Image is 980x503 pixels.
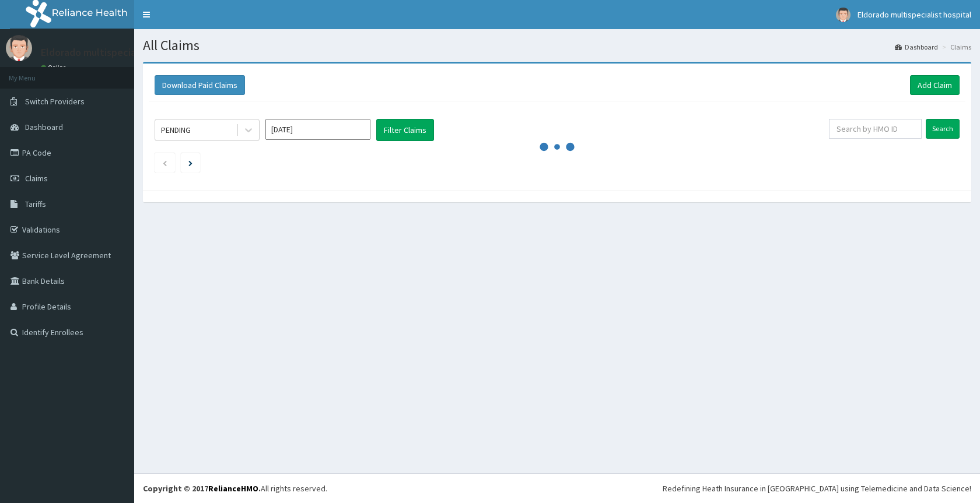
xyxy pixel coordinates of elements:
strong: Copyright © 2017 . [143,483,261,494]
p: Eldorado multispecialist hospital [41,47,190,58]
h1: All Claims [143,38,971,53]
div: Redefining Heath Insurance in [GEOGRAPHIC_DATA] using Telemedicine and Data Science! [663,483,971,494]
a: Dashboard [895,42,938,52]
a: Previous page [162,157,167,168]
span: Eldorado multispecialist hospital [857,9,971,20]
img: User Image [836,8,850,22]
span: Claims [25,173,48,184]
span: Switch Providers [25,96,85,107]
img: User Image [6,35,32,61]
a: Add Claim [910,75,960,95]
button: Download Paid Claims [155,75,245,95]
span: Tariffs [25,199,46,209]
div: PENDING [161,124,191,136]
button: Filter Claims [376,119,434,141]
li: Claims [939,42,971,52]
a: RelianceHMO [208,483,258,494]
input: Search [926,119,960,139]
svg: audio-loading [540,129,575,164]
span: Dashboard [25,122,63,132]
a: Next page [188,157,192,168]
footer: All rights reserved. [134,473,980,503]
input: Search by HMO ID [829,119,922,139]
input: Select Month and Year [265,119,370,140]
a: Online [41,64,69,72]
